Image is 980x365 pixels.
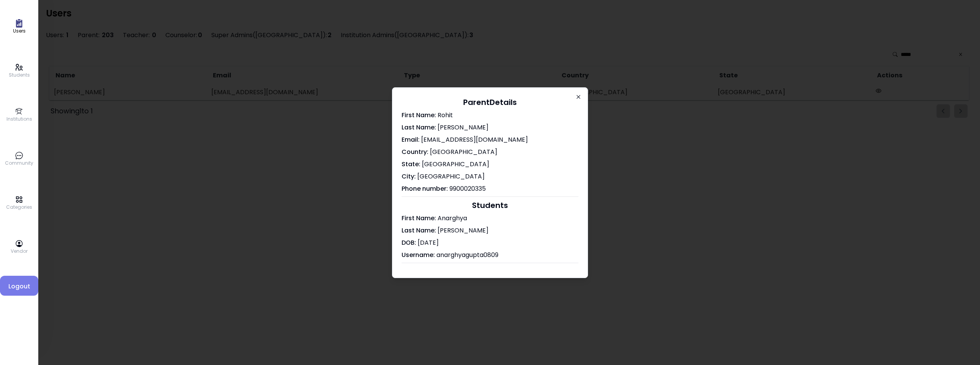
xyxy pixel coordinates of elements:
p: DOB: [402,238,578,247]
p: First Name: [402,214,578,223]
p: Username: [402,250,578,260]
p: State: [402,160,578,169]
p: Phone number: [402,184,578,193]
h2: Students [402,200,578,211]
span: [DATE] [416,238,439,247]
span: anarghyagupta0809 [436,250,498,259]
span: [EMAIL_ADDRESS][DOMAIN_NAME] [420,135,528,144]
span: [GEOGRAPHIC_DATA] [428,147,497,156]
span: [PERSON_NAME] [438,226,488,235]
p: City: [402,172,578,181]
p: Last Name: [402,123,578,132]
p: Email: [402,135,578,144]
p: Country: [402,147,578,157]
span: [GEOGRAPHIC_DATA] [420,160,489,169]
p: First Name: [402,111,578,120]
span: Anarghya [438,214,467,223]
p: Last Name: [402,226,578,235]
span: [PERSON_NAME] [436,123,488,132]
span: [GEOGRAPHIC_DATA] [416,172,485,181]
h2: Parent Details [402,97,578,108]
span: Rohit [436,111,453,119]
span: 9900020335 [448,184,486,193]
